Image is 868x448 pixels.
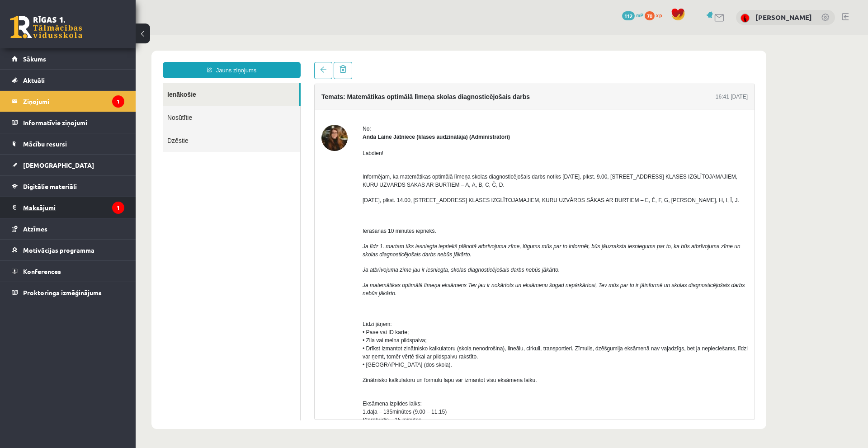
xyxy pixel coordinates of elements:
div: 16:41 [DATE] [580,58,612,66]
img: Kristofers Bernāns [741,14,750,23]
a: Sākums [12,48,124,69]
span: Motivācijas programma [23,246,94,254]
a: Proktoringa izmēģinājums [12,282,124,303]
a: Nosūtītie [27,71,165,94]
span: Ierašanās 10 minūtes iepriekš. [227,193,301,199]
span: xp [656,11,662,19]
legend: Maksājumi [23,197,124,218]
i: Ja matemātikas optimālā līmeņa eksāmens Tev jau ir nokārtots un eksāmenu šogad nepārkārtosi, Tev ... [227,247,609,254]
span: 70 [645,11,655,20]
a: Atzīmes [12,218,124,239]
a: Mācību resursi [12,133,124,154]
a: Digitālie materiāli [12,176,124,197]
div: No: [227,90,612,98]
span: Eksāmena izpildes laiks: 1.daļa – 135minūtes (9.00 – 11.15) Starpbrīdis – 15 minūtes 2. daļa - 10... [227,366,316,396]
span: Aktuāli [23,76,45,84]
a: Maksājumi1 [12,197,124,218]
span: Labdien! [227,115,248,122]
a: Aktuāli [12,70,124,90]
a: Informatīvie ziņojumi [12,112,124,133]
span: [DATE], plkst. 14.00, [STREET_ADDRESS] KLASES IZGLĪTOJAMAJIEM, KURU UZVĀRDS SĀKAS AR BURTIEM – E,... [227,162,604,169]
a: Ienākošie [27,48,163,71]
h4: Temats: Matemātikas optimālā līmeņa skolas diagnosticējošais darbs [186,58,394,66]
a: [PERSON_NAME] [755,13,812,22]
span: Zinātnisko kalkulatoru un formulu lapu var izmantot visu eksāmena laiku. [227,342,401,349]
i: Ja līdz 1. martam tiks iesniegta iepriekš plānotā atbrīvojuma zīme, lūgums mūs par to informēt, b... [227,208,605,223]
span: Līdzi jāņem: • Pase vai ID karte; • Zila vai melna pildspalva; • Drīkst izmantot zinātnisko kalku... [227,286,612,333]
a: 112 mP [622,11,643,19]
i: 1 [112,202,124,214]
span: Konferences [23,267,61,275]
strong: Anda Laine Jātniece (klases audzinātāja) (Administratori) [227,99,374,105]
i: nebūs jākārto. [390,232,424,238]
span: [DEMOGRAPHIC_DATA] [23,161,94,169]
a: Motivācijas programma [12,240,124,260]
span: Digitālie materiāli [23,182,77,190]
legend: Ziņojumi [23,91,124,112]
i: 1 [112,95,124,108]
i: nebūs jākārto. [227,255,261,262]
i: nebūs jākārto. [302,217,335,223]
span: Informējam, ka matemātikas optimālā līmeņa skolas diagnosticējošais darbs notiks [DATE], plkst. 9... [227,139,602,153]
a: Dzēstie [27,94,165,117]
a: [DEMOGRAPHIC_DATA] [12,155,124,175]
span: Proktoringa izmēģinājums [23,288,102,297]
a: Konferences [12,261,124,282]
span: Sākums [23,55,46,63]
span: 112 [622,11,635,20]
span: mP [636,11,643,19]
a: 70 xp [645,11,666,19]
a: Rīgas 1. Tālmācības vidusskola [10,16,82,38]
a: Jauns ziņojums [27,27,165,43]
i: Ja atbrīvojuma zīme jau ir iesniegta, skolas diagnosticējošais darbs [227,232,389,238]
a: Ziņojumi1 [12,91,124,112]
span: Atzīmes [23,225,47,233]
span: Mācību resursi [23,140,67,148]
legend: Informatīvie ziņojumi [23,112,124,133]
img: Anda Laine Jātniece (klases audzinātāja) [186,90,212,116]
